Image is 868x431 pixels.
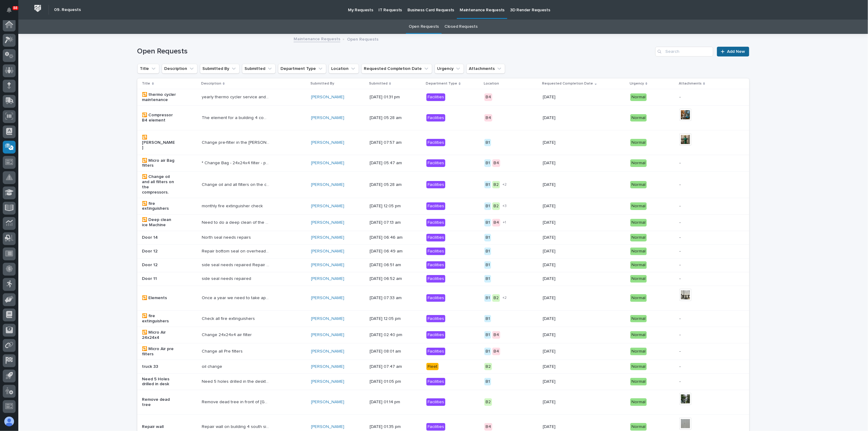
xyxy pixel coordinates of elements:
p: [DATE] 12:05 pm [370,316,403,321]
p: [DATE] [543,182,577,187]
p: - [679,182,713,187]
p: Need 5 holes drilled in the desktop in my office for computer wires. If you need me to order grom... [202,378,271,384]
tr: Door 12side seal needs repaired Repair Overhead door bottom sealside seal needs repaired Repair O... [137,258,749,272]
button: Department Type [278,64,326,74]
p: 🔁 Compressor B4 element [142,113,176,123]
div: B2 [484,363,492,371]
div: Facilities [426,202,445,210]
div: Normal [630,363,647,371]
p: [DATE] [543,424,577,429]
div: Normal [630,398,647,406]
tr: 🔁 ElementsOnce a year we need to take apart and clean or change the elements. we also need to mak... [137,286,749,310]
input: Search [655,47,713,56]
button: Attachments [466,64,505,74]
p: [DATE] 07:47 am [370,364,403,369]
span: + 2 [502,296,507,300]
div: B1 [484,234,491,241]
p: side seal needs repaired Repair Overhead door bottom seal [202,261,271,268]
a: Maintenance Requests [294,35,340,42]
div: Facilities [426,275,445,283]
div: B4 [492,331,500,339]
tr: Remove dead treeRemove dead tree in front of [GEOGRAPHIC_DATA]Remove dead tree in front of [GEOGR... [137,390,749,415]
div: B4 [492,348,500,355]
div: B1 [484,159,491,167]
a: [PERSON_NAME] [311,400,344,405]
a: [PERSON_NAME] [311,220,344,225]
div: Normal [630,159,647,167]
div: Normal [630,93,647,101]
div: B1 [484,181,491,189]
p: [DATE] [543,263,577,268]
button: Notifications [3,4,16,16]
h1: Open Requests [137,47,653,56]
div: Facilities [426,159,445,167]
p: Door 12 [142,263,176,268]
p: Remove dead tree in front of North red barn [202,398,271,405]
button: Submitted [242,64,276,74]
p: - [679,204,713,209]
p: Submitted [369,80,388,87]
a: [PERSON_NAME] [311,349,344,354]
p: - [679,95,713,100]
span: Add New [727,49,745,54]
a: Closed Requests [444,20,477,34]
div: B1 [484,275,491,283]
div: B2 [484,398,492,406]
button: Title [137,64,159,74]
div: B1 [484,331,491,339]
img: Workspace Logo [32,3,43,14]
button: Submitted By [200,64,240,74]
a: Add New [717,47,749,56]
p: 🔁 [PERSON_NAME] [142,135,176,150]
p: 🔁 Micro air Bag filters [142,158,176,168]
div: Normal [630,275,647,283]
p: [DATE] [543,332,577,338]
div: Normal [630,181,647,189]
div: B1 [484,294,491,302]
a: [PERSON_NAME] [311,161,344,166]
div: B1 [484,348,491,355]
p: [DATE] 08:01 am [370,349,403,354]
a: [PERSON_NAME] [311,182,344,187]
p: [DATE] 07:33 am [370,295,403,301]
p: Door 12 [142,249,176,254]
tr: 🔁 Change oil and all filters on the compressors.Change oil and all filters on the compressors. Lo... [137,171,749,198]
p: Submitted By [310,80,334,87]
p: Location [484,80,499,87]
div: Normal [630,114,647,122]
div: Normal [630,261,647,269]
div: Normal [630,248,647,255]
div: Facilities [426,315,445,323]
div: B2 [492,202,500,210]
p: - [679,379,713,384]
div: Facilities [426,331,445,339]
p: Requested Completion Date [542,80,593,87]
a: [PERSON_NAME] [311,95,344,100]
div: Normal [630,331,647,339]
p: Remove dead tree [142,397,176,407]
button: Description [162,64,197,74]
p: [DATE] [543,161,577,166]
p: [DATE] [543,249,577,254]
div: B4 [484,114,492,122]
p: 🔁 Micro Air pre filters [142,346,176,357]
span: + 3 [502,204,507,208]
a: [PERSON_NAME] [311,263,344,268]
tr: 🔁 thermo cycler maintenanceyearly thermo cycler service and inspections. - check shaft bearings f... [137,89,749,106]
p: truck 33 [142,364,176,369]
p: - [679,364,713,369]
p: [DATE] [543,316,577,321]
p: Check all fire extinguishers [202,315,256,321]
div: Normal [630,348,647,355]
div: B4 [492,219,500,226]
div: Facilities [426,234,445,241]
p: [DATE] [543,379,577,384]
tr: 🔁 fire extinguishersmonthly fire extinguisher checkmonthly fire extinguisher check [PERSON_NAME] ... [137,198,749,215]
p: Repair wall [142,424,176,429]
p: Door 11 [142,276,176,281]
p: - [679,332,713,338]
div: Normal [630,234,647,241]
div: Normal [630,423,647,431]
div: Normal [630,202,647,210]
